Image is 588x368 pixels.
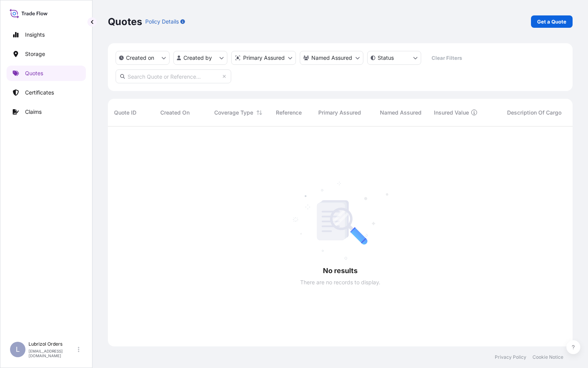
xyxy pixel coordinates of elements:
[25,69,43,77] p: Quotes
[25,31,45,39] p: Insights
[7,85,86,100] a: Certificates
[160,109,190,116] span: Created On
[173,51,227,65] button: createdBy Filter options
[214,109,253,116] span: Coverage Type
[533,354,563,360] a: Cookie Notice
[7,104,86,120] a: Claims
[29,341,76,347] p: Lubrizol Orders
[380,109,422,116] span: Named Assured
[25,50,45,58] p: Storage
[145,18,179,25] p: Policy Details
[243,54,285,62] p: Primary Assured
[116,69,231,83] input: Search Quote or Reference...
[537,18,566,25] p: Get a Quote
[378,54,394,62] p: Status
[7,66,86,81] a: Quotes
[432,54,462,62] p: Clear Filters
[318,109,361,116] span: Primary Assured
[367,51,421,65] button: certificateStatus Filter options
[300,51,363,65] button: cargoOwner Filter options
[255,108,264,117] button: Sort
[25,89,54,96] p: Certificates
[29,349,76,358] p: [EMAIL_ADDRESS][DOMAIN_NAME]
[434,109,469,116] span: Insured Value
[116,51,170,65] button: createdOn Filter options
[25,108,42,116] p: Claims
[531,15,573,28] a: Get a Quote
[425,52,468,64] button: Clear Filters
[114,109,136,116] span: Quote ID
[16,346,20,353] span: L
[183,54,212,62] p: Created by
[7,27,86,42] a: Insights
[7,46,86,62] a: Storage
[231,51,296,65] button: distributor Filter options
[495,354,526,360] a: Privacy Policy
[108,15,142,28] p: Quotes
[276,109,302,116] span: Reference
[507,109,561,116] span: Description Of Cargo
[311,54,352,62] p: Named Assured
[126,54,154,62] p: Created on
